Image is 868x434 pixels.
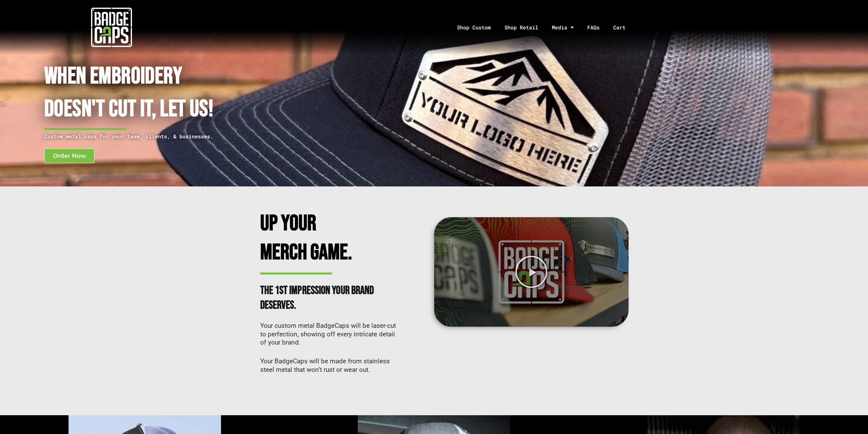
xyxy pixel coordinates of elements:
[450,10,498,45] a: Shop Custom
[44,149,94,163] a: Order Now
[260,322,397,347] p: Your custom metal BadgeCaps will be laser-cut to perfection, showing off every intricate detail o...
[580,10,606,45] a: FAQs
[545,10,580,45] a: Media
[223,10,868,45] nav: Menu
[44,132,387,141] p: Custom metal caps for your team, clients, & businesses.
[515,255,548,289] div: Play Video
[498,10,545,45] a: Shop Retail
[44,60,387,126] h1: When Embroidery Doesn't cut it, Let Us!
[260,209,380,267] h2: Up Your Merch Game.
[53,153,86,159] span: Order Now
[260,357,397,374] p: Your BadgeCaps will be made from stainless steel metal that won’t rust or wear out.
[91,7,132,48] img: badgecaps white logo with green acccent
[260,283,380,313] h2: The 1st impression your brand deserves.
[606,10,641,45] a: Cart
